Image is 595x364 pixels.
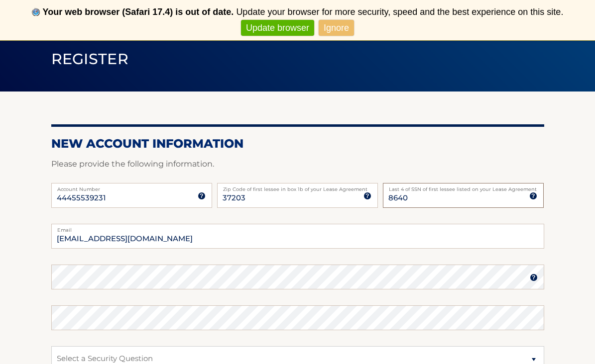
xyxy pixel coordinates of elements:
[51,183,212,208] input: Account Number
[236,7,563,17] span: Update your browser for more security, speed and the best experience on this site.
[217,183,378,208] input: Zip Code
[51,183,212,191] label: Account Number
[363,192,371,200] img: tooltip.svg
[51,136,544,151] h2: New Account Information
[51,224,544,249] input: Email
[198,192,206,200] img: tooltip.svg
[319,20,354,36] a: Ignore
[241,20,314,36] a: Update browser
[383,183,544,191] label: Last 4 of SSN of first lessee listed on your Lease Agreement
[51,157,544,171] p: Please provide the following information.
[217,183,378,191] label: Zip Code of first lessee in box 1b of your Lease Agreement
[51,50,129,68] span: Register
[43,7,234,17] b: Your web browser (Safari 17.4) is out of date.
[383,183,544,208] input: SSN or EIN (last 4 digits only)
[530,273,538,281] img: tooltip.svg
[529,192,537,200] img: tooltip.svg
[51,224,544,232] label: Email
